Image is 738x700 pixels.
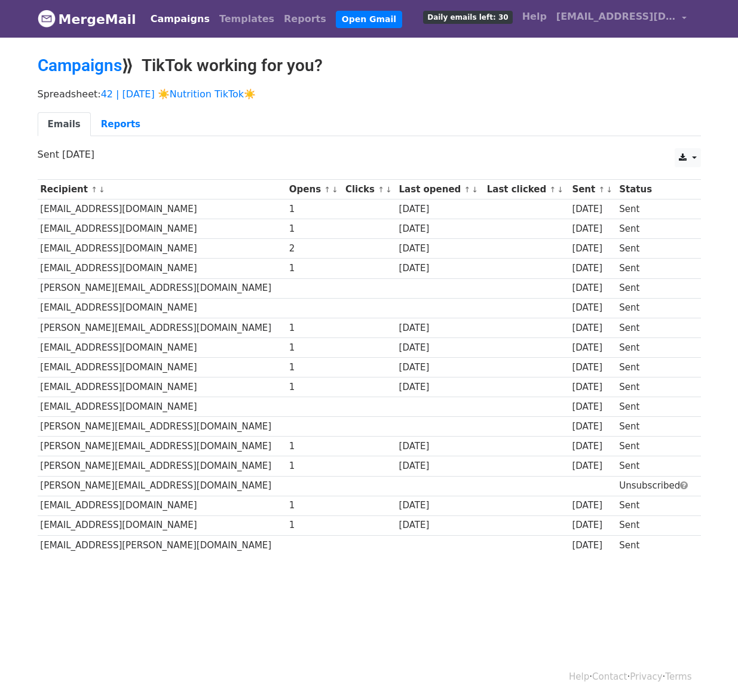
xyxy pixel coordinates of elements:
td: [EMAIL_ADDRESS][DOMAIN_NAME] [38,377,287,397]
td: [EMAIL_ADDRESS][DOMAIN_NAME] [38,337,287,357]
a: ↑ [598,185,605,194]
div: [DATE] [572,202,613,216]
p: Sent [DATE] [38,148,701,161]
td: [EMAIL_ADDRESS][PERSON_NAME][DOMAIN_NAME] [38,535,287,555]
td: [PERSON_NAME][EMAIL_ADDRESS][DOMAIN_NAME] [38,476,287,496]
a: Templates [215,7,279,31]
div: 1 [289,499,339,512]
td: Unsubscribed [616,476,694,496]
div: [DATE] [572,242,613,256]
td: Sent [616,298,694,318]
th: Sent [569,180,617,199]
a: 42 | [DATE] ☀️Nutrition TikTok☀️ [101,88,256,100]
iframe: Chat Widget [678,643,738,700]
div: [DATE] [399,459,482,473]
td: Sent [616,239,694,259]
td: Sent [616,259,694,278]
a: Help [569,671,589,682]
div: [DATE] [572,380,613,394]
div: [DATE] [399,222,482,236]
td: [PERSON_NAME][EMAIL_ADDRESS][DOMAIN_NAME] [38,417,287,437]
a: Campaigns [146,7,215,31]
div: [DATE] [572,301,613,315]
td: Sent [616,535,694,555]
div: [DATE] [399,321,482,335]
h2: ⟫ TikTok working for you? [38,56,701,76]
img: MergeMail logo [38,10,56,27]
a: ↓ [332,185,338,194]
div: [DATE] [399,341,482,355]
td: Sent [616,437,694,456]
div: [DATE] [399,361,482,374]
td: Sent [616,456,694,476]
a: Campaigns [38,56,122,75]
a: ↑ [464,185,471,194]
td: [EMAIL_ADDRESS][DOMAIN_NAME] [38,397,287,417]
div: 1 [289,222,339,236]
th: Status [616,180,694,199]
a: ↑ [378,185,384,194]
th: Clicks [342,180,396,199]
div: [DATE] [572,518,613,532]
td: [EMAIL_ADDRESS][DOMAIN_NAME] [38,259,287,278]
div: [DATE] [572,281,613,295]
div: 1 [289,380,339,394]
div: [DATE] [572,459,613,473]
a: ↓ [385,185,392,194]
div: [DATE] [399,380,482,394]
div: 1 [289,440,339,453]
td: [EMAIL_ADDRESS][DOMAIN_NAME] [38,515,287,535]
div: [DATE] [572,361,613,374]
span: [EMAIL_ADDRESS][DOMAIN_NAME] [556,10,676,24]
td: [EMAIL_ADDRESS][DOMAIN_NAME] [38,199,287,219]
div: 1 [289,202,339,216]
a: Reports [91,112,151,137]
td: [EMAIL_ADDRESS][DOMAIN_NAME] [38,357,287,377]
div: [DATE] [572,440,613,453]
a: Help [517,5,552,29]
a: [EMAIL_ADDRESS][DOMAIN_NAME] [552,5,691,33]
div: 1 [289,361,339,374]
td: Sent [616,496,694,515]
td: [PERSON_NAME][EMAIL_ADDRESS][DOMAIN_NAME] [38,318,287,337]
a: ↓ [557,185,564,194]
div: [DATE] [572,341,613,355]
a: Daily emails left: 30 [418,5,517,29]
td: Sent [616,377,694,397]
a: MergeMail [38,7,136,32]
td: [PERSON_NAME][EMAIL_ADDRESS][DOMAIN_NAME] [38,278,287,298]
div: 1 [289,518,339,532]
th: Last clicked [484,180,569,199]
div: [DATE] [572,420,613,434]
div: [DATE] [399,262,482,275]
td: Sent [616,219,694,239]
td: [EMAIL_ADDRESS][DOMAIN_NAME] [38,219,287,239]
a: Open Gmail [336,11,402,28]
a: ↑ [91,185,97,194]
a: Contact [592,671,627,682]
th: Last opened [396,180,484,199]
div: 1 [289,321,339,335]
div: [DATE] [399,518,482,532]
div: [DATE] [399,499,482,512]
a: Reports [279,7,331,31]
td: [EMAIL_ADDRESS][DOMAIN_NAME] [38,496,287,515]
th: Opens [286,180,342,199]
div: [DATE] [572,499,613,512]
td: [EMAIL_ADDRESS][DOMAIN_NAME] [38,239,287,259]
div: [DATE] [572,321,613,335]
td: Sent [616,397,694,417]
td: Sent [616,199,694,219]
div: 1 [289,262,339,275]
div: 2 [289,242,339,256]
a: Terms [665,671,691,682]
td: Sent [616,337,694,357]
div: [DATE] [572,400,613,414]
a: ↓ [471,185,478,194]
th: Recipient [38,180,287,199]
td: Sent [616,318,694,337]
span: Daily emails left: 30 [423,11,512,24]
a: Emails [38,112,91,137]
p: Spreadsheet: [38,88,701,100]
